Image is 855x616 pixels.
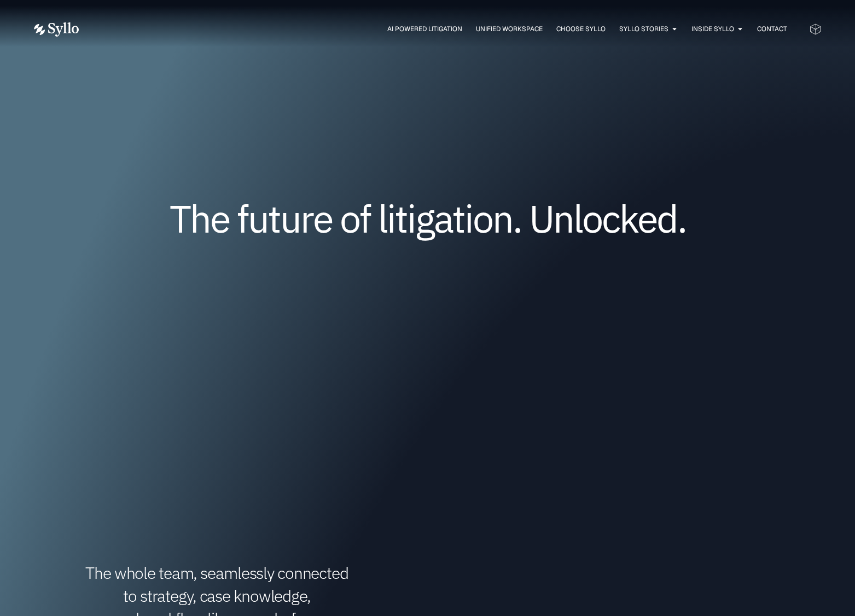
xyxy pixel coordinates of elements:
[101,24,787,34] div: Menu Toggle
[619,24,668,34] a: Syllo Stories
[476,24,543,34] a: Unified Workspace
[691,24,734,34] a: Inside Syllo
[556,24,606,34] a: Choose Syllo
[34,22,79,37] img: Vector
[757,24,787,34] a: Contact
[100,200,756,236] h1: The future of litigation. Unlocked.
[387,24,462,34] a: AI Powered Litigation
[101,24,787,34] nav: Menu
